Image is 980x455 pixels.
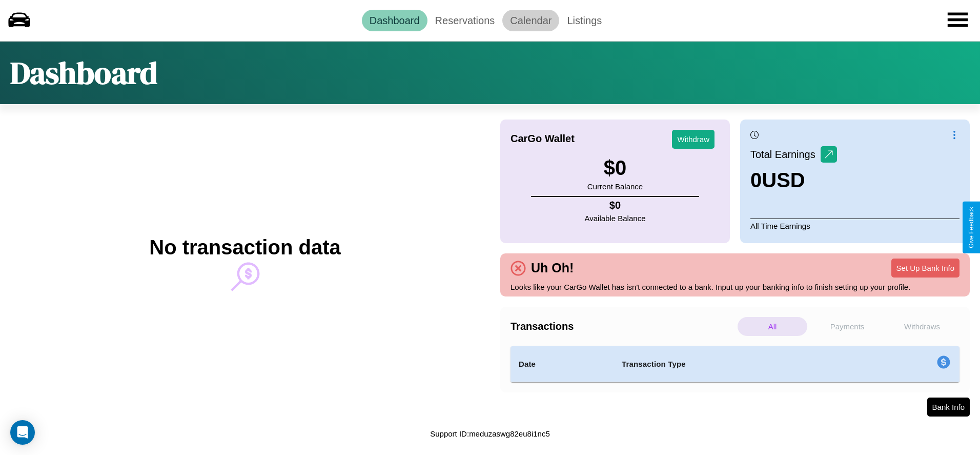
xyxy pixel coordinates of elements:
h1: Dashboard [10,52,157,94]
p: All Time Earnings [750,219,959,233]
div: Give Feedback [968,207,975,248]
h4: Transactions [511,321,735,332]
a: Listings [559,10,609,31]
p: Looks like your CarGo Wallet has isn't connected to a bank. Input up your banking info to finish ... [511,280,959,294]
a: Dashboard [362,10,427,31]
h2: No transaction data [149,236,340,259]
button: Bank Info [927,398,970,417]
p: Current Balance [587,180,643,193]
p: Available Balance [585,211,646,225]
p: Withdraws [887,317,957,336]
p: Payments [812,317,882,336]
h4: CarGo Wallet [511,133,575,145]
p: Support ID: meduzaswg82eu8i1nc5 [430,427,550,441]
p: Total Earnings [750,145,821,164]
h4: Date [519,358,605,370]
a: Reservations [427,10,503,31]
a: Calendar [502,10,559,31]
h4: Uh Oh! [526,261,579,275]
button: Set Up Bank Info [891,259,959,278]
button: Withdraw [672,130,714,149]
h3: 0 USD [750,169,837,192]
p: All [738,317,807,336]
h3: $ 0 [587,156,643,180]
h4: Transaction Type [622,358,853,370]
h4: $ 0 [585,200,646,211]
div: Open Intercom Messenger [10,420,35,445]
table: simple table [511,346,959,382]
